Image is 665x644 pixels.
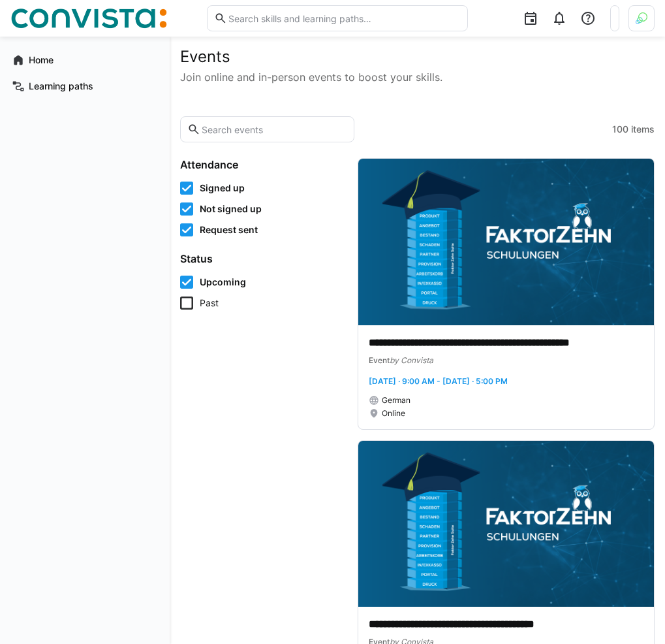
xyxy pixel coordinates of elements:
span: 100 [612,123,628,136]
h4: Status [180,252,342,265]
span: [DATE] · 9:00 AM - [DATE] · 5:00 PM [369,376,508,386]
p: Join online and in-person events to boost your skills. [180,69,655,85]
span: Signed up [200,182,245,195]
h4: Attendance [180,158,342,171]
span: Upcoming [200,276,246,289]
span: Not signed up [200,202,262,216]
span: by Convista [390,355,433,365]
h2: Events [180,47,655,67]
input: Search events [200,123,347,135]
span: Event [369,355,390,365]
img: image [358,159,654,325]
span: Request sent [200,223,258,236]
img: image [358,441,654,607]
span: items [631,123,655,136]
input: Search skills and learning paths… [227,12,461,24]
span: Past [200,297,219,310]
span: German [382,395,410,406]
span: Online [382,408,405,419]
